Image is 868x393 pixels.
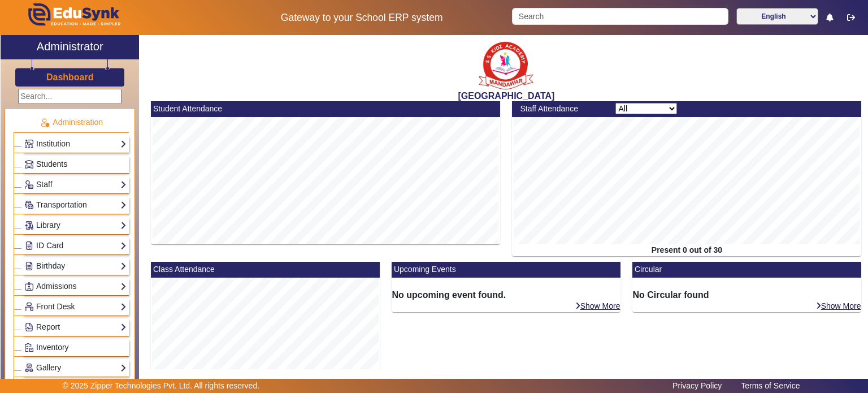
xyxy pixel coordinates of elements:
a: Show More [815,301,862,311]
div: Staff Attendance [514,103,610,115]
p: Administration [14,116,129,128]
mat-card-header: Student Attendance [151,101,500,117]
img: b9104f0a-387a-4379-b368-ffa933cda262 [478,38,535,90]
a: Inventory [24,341,127,354]
img: Students.png [25,160,33,169]
a: Dashboard [46,71,94,83]
input: Search... [18,89,121,104]
a: Show More [575,301,621,311]
img: Inventory.png [25,343,33,352]
h6: No upcoming event found. [392,290,620,300]
h2: [GEOGRAPHIC_DATA] [145,90,867,101]
span: Inventory [36,343,69,352]
h5: Gateway to your School ERP system [223,12,500,24]
img: Administration.png [40,118,50,128]
a: Terms of Service [735,378,805,393]
div: Present 0 out of 30 [512,244,861,256]
a: Students [24,158,127,171]
mat-card-header: Upcoming Events [392,262,620,278]
h2: Administrator [37,40,103,53]
mat-card-header: Circular [632,262,861,278]
a: Privacy Policy [667,378,727,393]
input: Search [512,8,728,25]
h6: No Circular found [632,290,861,300]
p: © 2025 Zipper Technologies Pvt. Ltd. All rights reserved. [63,380,260,392]
mat-card-header: Class Attendance [151,262,380,278]
a: Administrator [1,35,139,59]
h3: Dashboard [46,72,94,83]
span: Students [36,159,67,169]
